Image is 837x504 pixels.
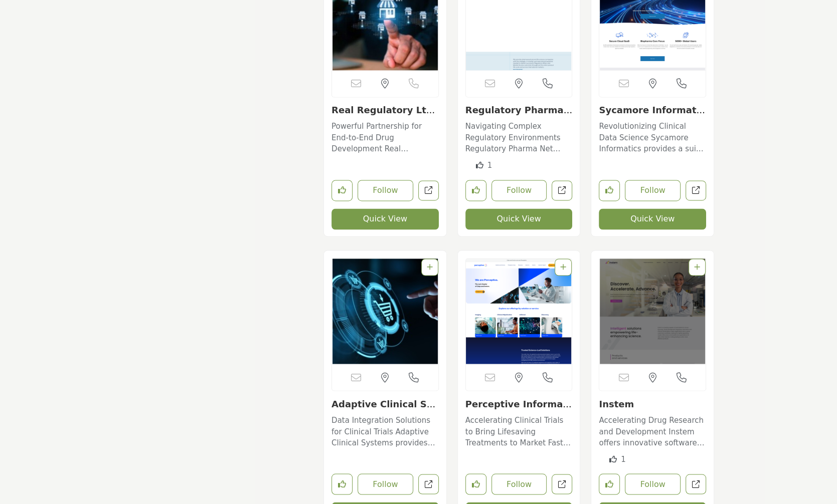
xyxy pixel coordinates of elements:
[465,208,573,229] button: Quick View
[332,259,438,364] a: Open Listing in new tab
[465,398,572,420] a: Perceptive Informati...
[331,208,439,229] button: Quick View
[560,263,566,271] a: Add To List
[466,259,572,364] a: Open Listing in new tab
[625,180,681,201] button: Follow
[552,180,572,201] a: Open regulatory-pharma-net in new tab
[465,105,573,116] h3: Regulatory Pharma Net
[358,180,413,201] button: Follow
[599,398,634,409] a: Instem
[465,473,486,494] button: Like listing
[686,180,706,201] a: Open sycamore-informatics-inc in new tab
[552,474,572,494] a: Open perceptive-informatics-inc in new tab
[599,259,706,364] img: Instem
[686,474,706,494] a: Open instem in new tab
[358,473,413,494] button: Follow
[491,180,547,201] button: Follow
[487,161,492,170] span: 1
[465,414,573,448] p: Accelerating Clinical Trials to Bring Lifesaving Treatments to Market Faster Calyx is a leading c...
[599,118,706,155] a: Revolutionizing Clinical Data Science Sycamore Informatics provides a suite of cloud-based applic...
[599,414,706,448] p: Accelerating Drug Research and Development Instem offers innovative software solutions to streaml...
[465,121,573,155] p: Navigating Complex Regulatory Environments Regulatory Pharma Net (RPN) provides regulatory affair...
[465,105,572,126] a: Regulatory Pharma Ne...
[332,259,438,364] img: Adaptive Clinical Systems
[599,412,706,448] a: Accelerating Drug Research and Development Instem offers innovative software solutions to streaml...
[427,263,433,271] a: Add To List
[331,398,435,420] a: Adaptive Clinical Sy...
[331,105,435,126] a: Real Regulatory Ltd....
[418,474,439,494] a: Open adaptive-clinical-systems in new tab
[331,118,439,155] a: Powerful Partnership for End-to-End Drug Development Real Regulatory, a leading regulatory affair...
[694,263,700,271] a: Add To List
[331,398,439,409] h3: Adaptive Clinical Systems
[599,473,620,494] button: Like listing
[625,473,681,494] button: Follow
[331,105,439,116] h3: Real Regulatory Ltd.
[599,259,706,364] a: Open Listing in new tab
[491,473,547,494] button: Follow
[465,412,573,448] a: Accelerating Clinical Trials to Bring Lifesaving Treatments to Market Faster Calyx is a leading c...
[331,412,439,448] a: Data Integration Solutions for Clinical Trials Adaptive Clinical Systems provides innovative data...
[466,259,572,364] img: Perceptive Informatics, Inc
[599,398,706,409] h3: Instem
[418,180,439,201] a: Open real-regulatory-ltd in new tab
[331,473,353,494] button: Like listing
[599,208,706,229] button: Quick View
[599,121,706,155] p: Revolutionizing Clinical Data Science Sycamore Informatics provides a suite of cloud-based applic...
[599,105,706,116] h3: Sycamore Informatics, Inc.
[331,121,439,155] p: Powerful Partnership for End-to-End Drug Development Real Regulatory, a leading regulatory affair...
[465,118,573,155] a: Navigating Complex Regulatory Environments Regulatory Pharma Net (RPN) provides regulatory affair...
[331,180,353,201] button: Like listing
[609,455,617,462] i: Like
[599,180,620,201] button: Like listing
[476,161,483,169] i: Like
[465,398,573,409] h3: Perceptive Informatics, Inc
[621,454,626,463] span: 1
[331,414,439,448] p: Data Integration Solutions for Clinical Trials Adaptive Clinical Systems provides innovative data...
[465,180,486,201] button: Like listing
[599,105,705,126] a: Sycamore Informatics...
